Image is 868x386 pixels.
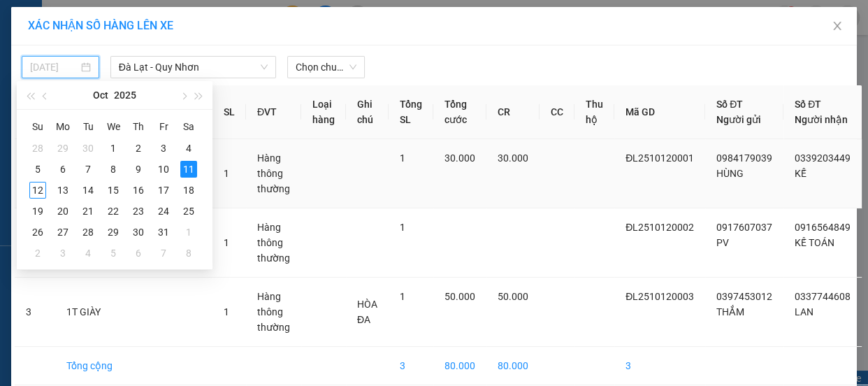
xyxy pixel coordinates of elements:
th: We [101,115,126,138]
div: 12 [29,182,46,199]
div: [GEOGRAPHIC_DATA] [12,12,154,43]
td: 2025-09-30 [75,138,101,159]
td: 2025-11-05 [101,243,126,264]
td: 2025-10-15 [101,180,126,201]
td: 2025-10-27 [50,222,75,243]
td: 1T GIÀY [55,278,212,347]
span: down [260,63,268,71]
div: 6 [55,161,71,178]
span: 1 [400,152,405,164]
div: 3 [55,245,71,262]
div: 21 [80,203,96,220]
th: Tổng cước [433,85,486,139]
div: 2 [29,245,46,262]
span: 0917607037 [716,222,772,233]
td: 2025-10-05 [25,159,50,180]
div: 13 [55,182,71,199]
span: Người nhận [795,114,848,125]
td: 80.000 [486,347,540,385]
div: 6 [130,245,147,262]
td: 2025-10-22 [101,201,126,222]
span: HÙNG [716,168,744,179]
td: 2025-10-20 [50,201,75,222]
div: A [164,80,305,96]
th: Ghi chú [346,85,389,139]
span: KẾ [795,168,806,179]
input: 11/10/2025 [30,59,78,75]
div: 7 [80,161,96,178]
div: 14 [80,182,96,199]
th: STT [15,85,55,139]
th: ĐVT [246,85,301,139]
td: 3 [15,278,55,347]
button: Close [818,7,857,46]
span: PV [716,237,729,248]
div: 0917607037 [12,60,154,80]
td: 2025-10-17 [151,180,176,201]
th: Mã GD [614,85,705,139]
span: XÁC NHẬN SỐ HÀNG LÊN XE [28,19,173,32]
span: 1 [224,168,229,179]
td: 2025-11-07 [151,243,176,264]
td: 3 [614,347,705,385]
span: HÒA ĐA [357,299,377,325]
td: 3 [389,347,433,385]
span: 50.000 [498,291,528,302]
td: 2025-10-06 [50,159,75,180]
div: 4 [80,245,96,262]
td: 2025-10-10 [151,159,176,180]
button: 2025 [114,81,136,109]
td: 80.000 [433,347,486,385]
div: 10 [155,161,172,178]
td: 2025-11-08 [176,243,201,264]
td: 2025-10-09 [126,159,151,180]
td: 2025-10-29 [101,222,126,243]
button: Oct [93,81,108,109]
span: ĐL2510120002 [625,222,694,233]
td: 2025-10-26 [25,222,50,243]
div: 17 [155,182,172,199]
th: Loại hàng [301,85,346,139]
td: 2025-11-03 [50,243,75,264]
span: 30.000 [498,152,528,164]
div: 1 [180,224,197,241]
div: 2 [130,140,147,157]
span: 1 [224,237,229,248]
th: CC [540,85,574,139]
div: 11 [180,161,197,178]
td: 2025-10-16 [126,180,151,201]
div: 0916564849 [164,60,305,80]
span: 50.000 [444,291,475,302]
div: [GEOGRAPHIC_DATA] [164,12,305,43]
td: 2025-10-19 [25,201,50,222]
td: 2025-11-02 [25,243,50,264]
td: 1 [15,139,55,208]
span: 0397453012 [716,291,772,302]
div: 26 [29,224,46,241]
td: Hàng thông thường [246,208,301,278]
td: 2025-10-31 [151,222,176,243]
div: 29 [105,224,122,241]
div: 19 [29,203,46,220]
td: 2025-10-11 [176,159,201,180]
th: Tổng SL [389,85,433,139]
div: KẾ TOÁN [164,43,305,60]
div: 20 [55,203,71,220]
td: 2025-11-06 [126,243,151,264]
th: Thu hộ [574,85,614,139]
span: Chọn chuyến [296,57,356,78]
th: Mo [50,115,75,138]
div: 7 [155,245,172,262]
td: 2025-10-13 [50,180,75,201]
th: Th [126,115,151,138]
div: 1 [105,140,122,157]
div: 23 [130,203,147,220]
span: Người gửi [716,114,761,125]
span: Số ĐT [795,99,821,110]
th: Su [25,115,50,138]
td: 2025-10-03 [151,138,176,159]
span: ĐL2510120001 [625,152,694,164]
span: Đà Lạt - Quy Nhơn [119,57,268,78]
td: 2025-10-23 [126,201,151,222]
td: 2025-09-29 [50,138,75,159]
